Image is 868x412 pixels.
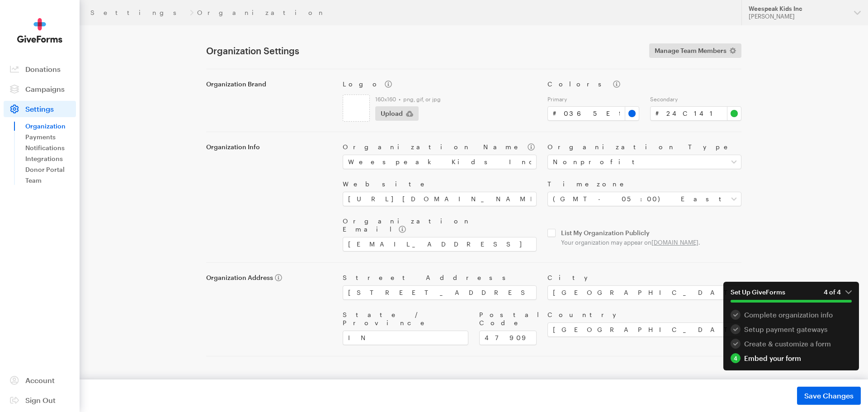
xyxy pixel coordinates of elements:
[25,153,76,164] a: Integrations
[547,80,741,88] label: Colors
[547,274,741,282] label: City
[547,311,741,319] label: Country
[731,324,741,334] div: 2
[731,310,741,320] div: 1
[4,392,76,408] a: Sign Out
[479,311,537,327] label: Postal Code
[25,396,56,404] span: Sign Out
[375,95,537,103] label: 160x160 • png, gif, or jpg
[343,180,537,188] label: Website
[731,353,852,363] div: Embed your form
[4,372,76,388] a: Account
[547,143,741,151] label: Organization Type
[206,80,332,88] label: Organization Brand
[824,288,852,296] em: 4 of 4
[731,353,852,363] a: 4 Embed your form
[343,311,468,327] label: State / Province
[731,339,852,349] a: 3 Create & customize a form
[650,95,742,103] label: Secondary
[90,9,186,16] a: Settings
[731,310,852,320] a: 1 Complete organization info
[731,310,852,320] div: Complete organization info
[343,192,537,206] input: https://www.example.com
[25,376,55,384] span: Account
[749,5,847,13] div: Weespeak Kids Inc
[797,387,861,405] button: Save Changes
[206,45,638,56] h1: Organization Settings
[731,353,741,363] div: 4
[25,121,76,132] a: Organization
[381,108,403,119] span: Upload
[343,143,537,151] label: Organization Name
[4,101,76,117] a: Settings
[804,390,854,401] span: Save Changes
[343,80,537,88] label: Logo
[4,61,76,77] a: Donations
[731,339,741,349] div: 3
[25,164,76,175] a: Donor Portal
[25,142,76,153] a: Notifications
[649,43,741,58] a: Manage Team Members
[731,324,852,334] div: Setup payment gateways
[17,18,62,43] img: GiveForms
[547,95,639,103] label: Primary
[25,175,76,186] a: Team
[343,217,537,233] label: Organization Email
[651,239,698,246] a: [DOMAIN_NAME]
[749,13,847,20] div: [PERSON_NAME]
[206,143,332,151] label: Organization Info
[206,274,332,282] label: Organization Address
[547,180,741,188] label: Timezone
[375,106,419,121] button: Upload
[731,324,852,334] a: 2 Setup payment gateways
[25,132,76,142] a: Payments
[731,339,852,349] div: Create & customize a form
[25,85,65,93] span: Campaigns
[655,45,726,56] span: Manage Team Members
[4,81,76,97] a: Campaigns
[343,274,537,282] label: Street Address
[25,104,54,113] span: Settings
[723,282,859,310] button: Set Up GiveForms4 of 4
[25,65,61,73] span: Donations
